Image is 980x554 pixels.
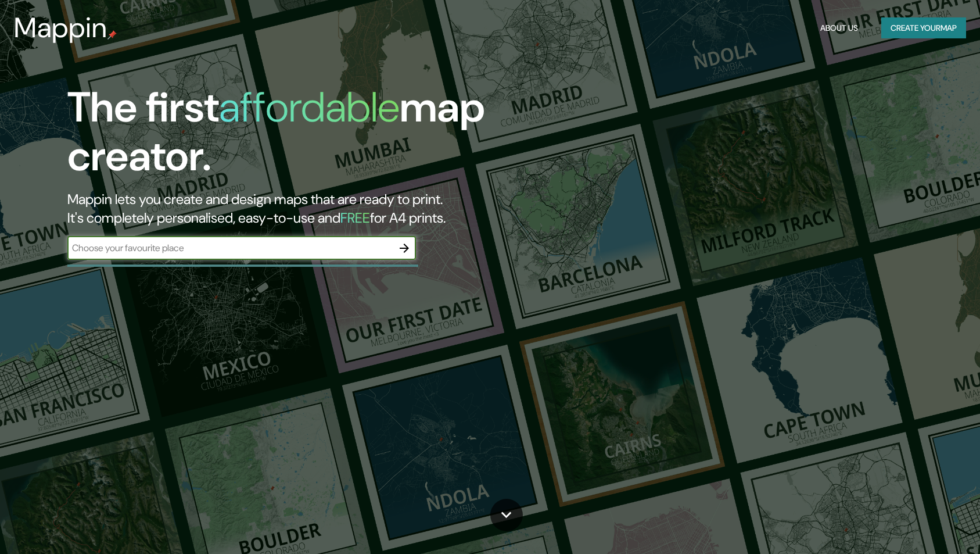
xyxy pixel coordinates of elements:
[67,190,558,227] h2: Mappin lets you create and design maps that are ready to print. It's completely personalised, eas...
[14,12,107,44] h3: Mappin
[67,241,393,255] input: Choose your favourite place
[219,80,400,134] h1: affordable
[816,17,863,39] button: About Us
[107,30,117,40] img: mappin-pin
[340,209,370,227] h5: FREE
[67,83,558,190] h1: The first map creator.
[881,17,966,39] button: Create yourmap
